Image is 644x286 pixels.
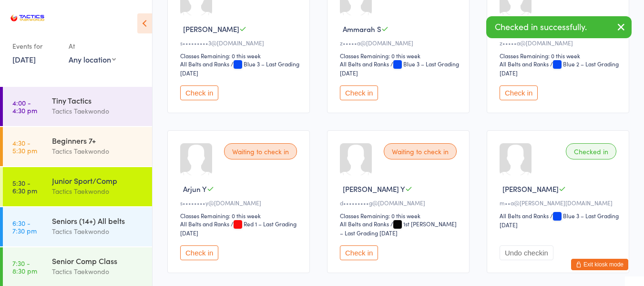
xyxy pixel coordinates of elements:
[566,143,616,159] div: Checked in
[180,199,300,207] div: s••••••••y@[DOMAIN_NAME]
[180,212,300,220] div: Classes Remaining: 0 this week
[180,52,300,60] div: Classes Remaining: 0 this week
[52,146,144,157] div: Tactics Taekwondo
[183,184,207,194] span: Arjun Y
[340,85,378,100] button: Check in
[180,39,300,47] div: s•••••••••3@[DOMAIN_NAME]
[180,220,229,228] div: All Belts and Ranks
[340,39,460,47] div: z•••••a@[DOMAIN_NAME]
[52,226,144,237] div: Tactics Taekwondo
[500,212,549,220] div: All Belts and Ranks
[52,106,144,117] div: Tactics Taekwondo
[571,259,628,270] button: Exit kiosk mode
[180,245,218,260] button: Check in
[340,245,378,260] button: Check in
[52,266,144,277] div: Tactics Taekwondo
[500,60,549,68] div: All Belts and Ranks
[3,127,152,166] a: 4:30 -5:30 pmBeginners 7+Tactics Taekwondo
[69,54,116,64] div: Any location
[10,7,45,29] img: Tactics Taekwondo
[180,85,218,100] button: Check in
[12,99,37,114] time: 4:00 - 4:30 pm
[52,95,144,106] div: Tiny Tactics
[502,184,559,194] span: [PERSON_NAME]
[12,38,59,54] div: Events for
[12,54,36,64] a: [DATE]
[343,24,381,34] span: Ammarah S
[3,207,152,246] a: 6:30 -7:30 pmSeniors (14+) All beltsTactics Taekwondo
[12,139,37,154] time: 4:30 - 5:30 pm
[52,255,144,266] div: Senior Comp Class
[343,184,405,194] span: [PERSON_NAME] Y
[52,186,144,197] div: Tactics Taekwondo
[52,135,144,146] div: Beginners 7+
[486,16,632,38] div: Checked in successfully.
[500,199,619,207] div: m••a@[PERSON_NAME][DOMAIN_NAME]
[180,60,229,68] div: All Belts and Ranks
[500,85,538,100] button: Check in
[69,38,116,54] div: At
[12,219,37,234] time: 6:30 - 7:30 pm
[183,24,239,34] span: [PERSON_NAME]
[500,245,553,260] button: Undo checkin
[52,215,144,226] div: Seniors (14+) All belts
[12,259,37,275] time: 7:30 - 8:30 pm
[12,179,37,194] time: 5:30 - 6:30 pm
[340,60,389,68] div: All Belts and Ranks
[340,212,460,220] div: Classes Remaining: 0 this week
[500,52,619,60] div: Classes Remaining: 0 this week
[384,143,457,159] div: Waiting to check in
[3,167,152,206] a: 5:30 -6:30 pmJunior Sport/CompTactics Taekwondo
[52,175,144,186] div: Junior Sport/Comp
[3,87,152,126] a: 4:00 -4:30 pmTiny TacticsTactics Taekwondo
[224,143,297,159] div: Waiting to check in
[340,220,389,228] div: All Belts and Ranks
[500,39,619,47] div: z•••••a@[DOMAIN_NAME]
[340,52,460,60] div: Classes Remaining: 0 this week
[340,199,460,207] div: d•••••••••g@[DOMAIN_NAME]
